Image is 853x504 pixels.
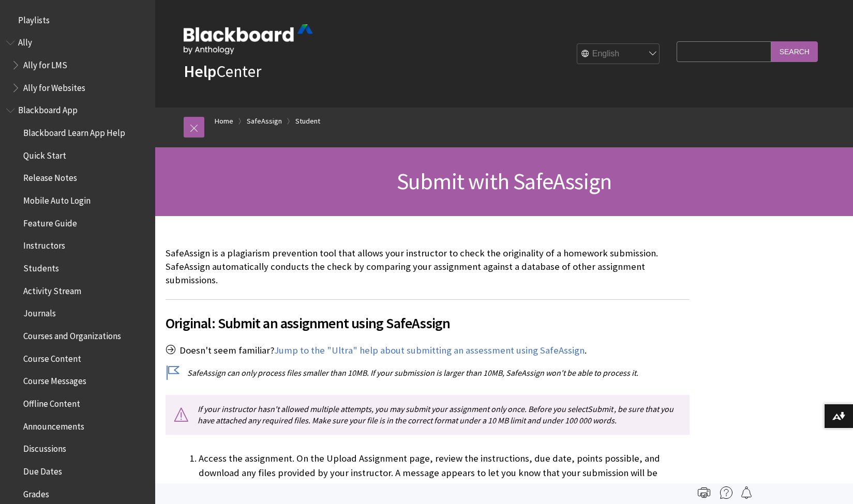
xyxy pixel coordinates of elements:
[166,312,690,334] span: Original: Submit an assignment using SafeAssign
[23,237,65,251] span: Instructors
[23,282,81,296] span: Activity Stream
[6,34,149,97] nav: Book outline for Anthology Ally Help
[23,124,125,138] span: Blackboard Learn App Help
[18,102,78,116] span: Blackboard App
[588,404,613,414] span: Submit
[23,463,62,477] span: Due Dates
[23,215,77,228] span: Feature Guide
[166,344,690,357] p: Doesn't seem familiar? .
[184,24,313,54] img: Blackboard by Anthology
[23,440,66,454] span: Discussions
[23,147,66,161] span: Quick Start
[274,344,585,357] a: Jump to the "Ultra" help about submitting an assessment using SafeAssign
[166,247,690,287] p: SafeAssign is a plagiarism prevention tool that allows your instructor to check the originality o...
[23,259,59,273] span: Students
[720,486,732,499] img: More help
[397,167,611,195] span: Submit with SafeAssign
[698,486,710,499] img: Print
[18,11,50,25] span: Playlists
[6,11,149,29] nav: Book outline for Playlists
[215,115,233,128] a: Home
[247,115,282,128] a: SafeAssign
[23,305,56,319] span: Journals
[23,485,49,499] span: Grades
[23,79,85,93] span: Ally for Websites
[23,418,84,432] span: Announcements
[184,61,216,82] strong: Help
[18,34,32,48] span: Ally
[23,373,86,387] span: Course Messages
[166,395,690,435] p: If your instructor hasn't allowed multiple attempts, you may submit your assignment only once. Be...
[295,115,320,128] a: Student
[199,451,690,495] li: Access the assignment. On the Upload Assignment page, review the instructions, due date, points p...
[23,327,121,341] span: Courses and Organizations
[23,170,77,184] span: Release Notes
[771,41,818,62] input: Search
[184,61,261,82] a: HelpCenter
[23,56,67,70] span: Ally for LMS
[577,44,660,65] select: Site Language Selector
[23,192,91,206] span: Mobile Auto Login
[23,350,81,364] span: Course Content
[740,486,753,499] img: Follow this page
[166,367,690,378] p: SafeAssign can only process files smaller than 10MB. If your submission is larger than 10MB, Safe...
[23,395,80,409] span: Offline Content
